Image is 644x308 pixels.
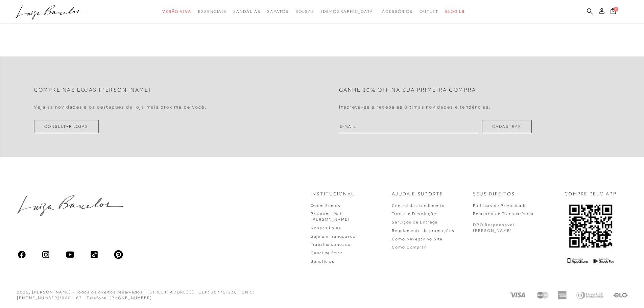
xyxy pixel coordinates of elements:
a: noSubCategoriesText [420,5,438,18]
a: Nossas Lojas [311,226,341,230]
p: Ajuda e Suporte [392,191,444,197]
img: Elo [613,291,628,300]
p: DPO Responsável: [PERSON_NAME] [473,222,516,234]
h4: Inscreva-se e receba as últimas novidades e tendências. [339,104,491,110]
h4: Veja as novidades e os destaques da loja mais próxima de você. [34,104,207,110]
a: Quem Somos [311,203,341,208]
a: Seja um Franqueado [311,234,356,239]
span: Sapatos [267,9,288,14]
img: QRCODE [568,203,613,249]
a: noSubCategoriesText [233,5,260,18]
span: BLOG LB [445,9,465,14]
h2: Compre nas lojas [PERSON_NAME] [34,87,151,93]
span: 0 [614,7,618,11]
p: COMPRE PELO APP [565,191,617,197]
p: Institucional [311,191,355,197]
img: luiza-barcelos.png [17,195,123,216]
a: noSubCategoriesText [162,5,191,18]
span: Acessórios [382,9,413,14]
a: Programa Mais [PERSON_NAME] [311,211,350,222]
a: Consultar Lojas [34,120,99,133]
a: Trocas e Devoluções [392,211,439,216]
img: American Express [557,291,566,300]
img: tiktok [90,250,99,259]
span: [DEMOGRAPHIC_DATA] [321,9,375,14]
img: Mastercard [536,291,549,300]
img: Google Play Logo [593,258,614,264]
a: noSubCategoriesText [198,5,226,18]
img: Visa [509,291,528,300]
img: Diners Club [574,291,605,300]
a: noSubCategoriesText [321,5,375,18]
span: Sandálias [233,9,260,14]
a: Trabalhe conosco [311,242,351,247]
a: noSubCategoriesText [267,5,288,18]
a: Como Comprar [392,245,426,250]
span: Verão Viva [162,9,191,14]
a: Canal de Ética [311,251,343,255]
a: Políticas de Privacidade [473,203,527,208]
img: facebook_ios_glyph [17,250,26,259]
a: Relatório de Transparência [473,211,534,216]
img: instagram_material_outline [41,250,51,259]
button: 0 [609,7,618,17]
p: Seus Direitos [473,191,515,197]
img: pinterest_ios_filled [114,250,123,259]
a: Regulamento de promoções [392,228,455,233]
a: Serviços de Entrega [392,220,437,224]
a: noSubCategoriesText [382,5,413,18]
input: E-mail [339,120,479,133]
button: Cadastrar [482,120,531,133]
span: Bolsas [295,9,314,14]
span: Essenciais [198,9,226,14]
a: Central de atendimento [392,203,445,208]
img: youtube_material_rounded [65,250,75,259]
a: noSubCategoriesText [295,5,314,18]
h2: Ganhe 10% off na sua primeira compra [339,87,476,93]
a: Como Navegar no Site [392,237,443,241]
div: 2025, [PERSON_NAME] - Todos os direitos reservados | [STREET_ADDRESS] | CEP: 30775-230 | CNPJ: [P... [17,289,304,301]
a: Benefícios [311,259,335,264]
a: BLOG LB [445,5,465,18]
img: App Store Logo [567,258,588,264]
span: Outlet [420,9,438,14]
